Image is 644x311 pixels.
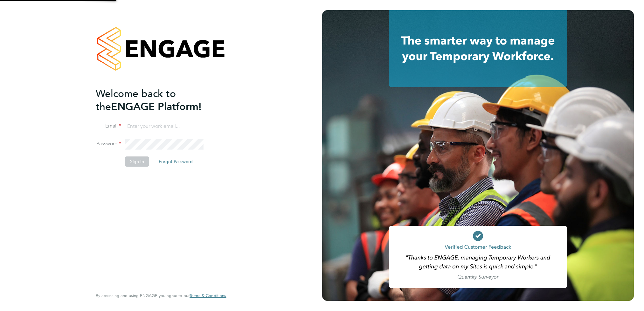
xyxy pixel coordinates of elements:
[125,156,149,167] button: Sign In
[96,87,220,113] h2: ENGAGE Platform!
[96,141,121,147] label: Password
[96,293,226,298] span: By accessing and using ENGAGE you agree to our
[125,121,204,132] input: Enter your work email...
[96,123,121,129] label: Email
[154,156,198,167] button: Forgot Password
[96,87,176,113] span: Welcome back to the
[190,293,226,298] a: Terms & Conditions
